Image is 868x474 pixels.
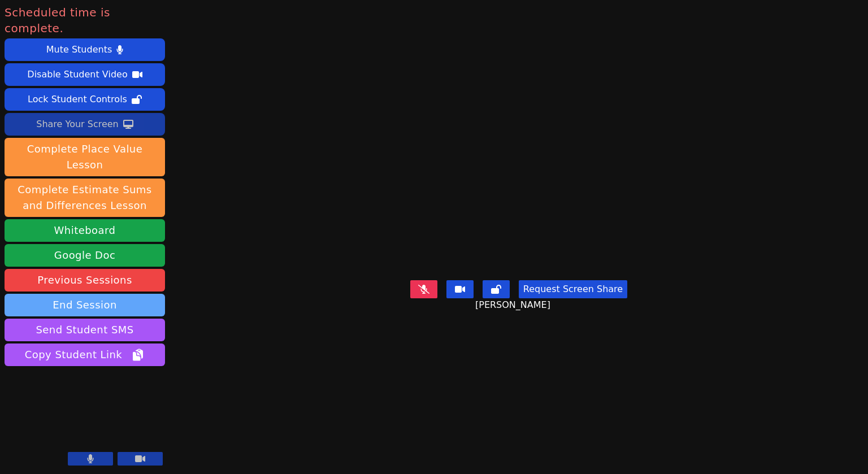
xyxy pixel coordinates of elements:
[5,138,165,176] button: Complete Place Value Lesson
[5,179,165,217] button: Complete Estimate Sums and Differences Lesson
[36,115,119,133] div: Share Your Screen
[519,280,627,298] button: Request Screen Share
[28,90,127,108] div: Lock Student Controls
[5,38,165,61] button: Mute Students
[5,219,165,242] button: Whiteboard
[25,347,145,363] span: Copy Student Link
[5,244,165,267] a: Google Doc
[5,88,165,111] button: Lock Student Controls
[475,298,553,312] span: [PERSON_NAME]
[5,113,165,136] button: Share Your Screen
[5,294,165,316] button: End Session
[5,319,165,341] button: Send Student SMS
[46,41,112,59] div: Mute Students
[27,66,127,84] div: Disable Student Video
[5,5,165,36] span: Scheduled time is complete.
[5,269,165,292] a: Previous Sessions
[5,343,165,366] button: Copy Student Link
[5,63,165,86] button: Disable Student Video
